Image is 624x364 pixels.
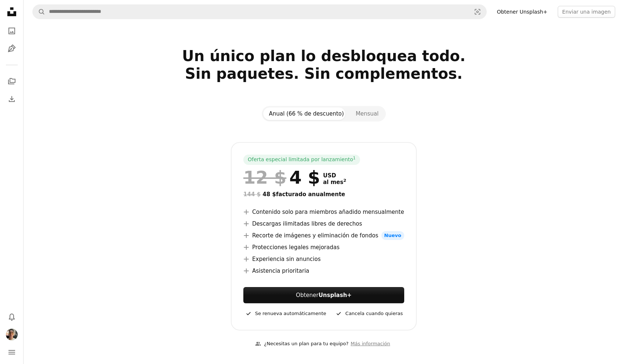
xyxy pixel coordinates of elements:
button: Mensual [350,107,384,120]
sup: 1 [353,156,356,160]
button: Notificaciones [4,310,19,324]
a: Inicio — Unsplash [4,4,19,21]
div: Cancela cuando quieras [335,309,403,318]
button: Anual (66 % de descuento) [263,107,350,120]
li: Protecciones legales mejoradas [243,243,404,252]
a: Fotos [4,24,19,38]
a: Historial de descargas [4,92,19,106]
li: Asistencia prioritaria [243,266,404,275]
a: Más información [349,338,392,350]
li: Contenido solo para miembros añadido mensualmente [243,208,404,216]
span: USD [323,172,346,179]
li: Experiencia sin anuncios [243,255,404,264]
img: Avatar del usuario Juan Cervantes Padilla [6,329,18,340]
a: 2 [342,179,348,185]
a: Obtener Unsplash+ [493,6,552,18]
button: Perfil [4,327,19,342]
a: Colecciones [4,74,19,89]
span: Nuevo [381,231,404,240]
button: Buscar en Unsplash [33,5,45,19]
div: ¿Necesitas un plan para tu equipo? [255,340,348,348]
a: Ilustraciones [4,41,19,56]
div: Oferta especial limitada por lanzamiento [243,155,360,165]
h2: Un único plan lo desbloquea todo. Sin paquetes. Sin complementos. [87,47,561,100]
span: 12 $ [243,168,286,187]
span: al mes [323,179,346,185]
button: Enviar una imagen [558,6,615,18]
li: Recorte de imágenes y eliminación de fondos [243,231,404,240]
div: 4 $ [243,168,320,187]
div: Se renueva automáticamente [245,309,326,318]
form: Encuentra imágenes en todo el sitio [32,4,487,19]
a: 1 [352,156,357,163]
a: ObtenerUnsplash+ [243,287,404,303]
button: Menú [4,345,19,360]
strong: Unsplash+ [318,292,352,298]
div: 48 $ facturado anualmente [243,190,404,199]
span: 144 $ [243,191,261,198]
button: Búsqueda visual [469,5,486,19]
li: Descargas ilimitadas libres de derechos [243,219,404,228]
sup: 2 [343,178,346,183]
